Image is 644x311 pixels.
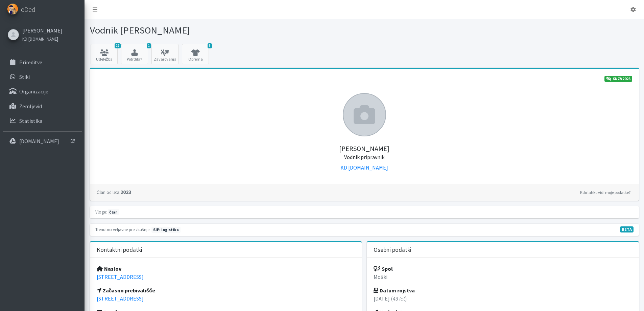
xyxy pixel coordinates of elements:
strong: Začasno prebivališče [97,287,156,294]
p: Statistika [19,117,42,124]
a: Stiki [3,70,82,84]
p: Zemljevid [19,103,42,110]
span: V fazi razvoja [620,226,634,232]
p: Organizacije [19,88,48,95]
span: 8 [208,43,212,48]
a: KD [DOMAIN_NAME] [22,35,63,43]
strong: Spol [374,265,393,272]
h3: Kontaktni podatki [97,246,142,253]
a: Statistika [3,114,82,128]
span: eDedi [21,4,37,15]
a: 17 Udeležba [91,44,118,64]
small: Član od leta: [97,190,120,195]
a: [STREET_ADDRESS] [97,295,144,302]
span: Naslednja preizkušnja: pomlad 2026 [151,227,181,233]
a: [STREET_ADDRESS] [97,273,144,280]
small: Vodnik pripravnik [344,154,384,160]
p: Prireditve [19,59,42,66]
em: 43 let [393,295,405,302]
a: Prireditve [3,55,82,69]
small: Vloge: [95,209,107,215]
span: član [108,209,119,215]
a: Kdo lahko vidi moje podatke? [578,188,632,197]
a: [PERSON_NAME] [22,26,63,35]
h1: Vodnik [PERSON_NAME] [90,24,362,36]
button: 1 Potrdila [121,44,148,64]
strong: Naslov [97,265,121,272]
a: KD [DOMAIN_NAME] [340,164,388,171]
span: 1 [147,43,151,48]
img: eDedi [7,3,18,15]
a: KNZV2025 [604,76,632,82]
p: [DATE] ( ) [374,294,632,303]
small: Trenutno veljavne preizkušnje: [95,227,150,232]
a: [DOMAIN_NAME] [3,134,82,148]
a: Organizacije [3,85,82,98]
a: Zavarovanja [151,44,178,64]
p: Stiki [19,73,30,80]
h3: Osebni podatki [374,246,411,253]
a: Zemljevid [3,99,82,113]
h5: [PERSON_NAME] [97,136,632,161]
strong: 2023 [97,188,131,195]
small: KD [DOMAIN_NAME] [22,36,58,42]
a: 8 Oprema [182,44,209,64]
p: Moški [374,273,632,281]
span: 17 [115,43,121,48]
p: [DOMAIN_NAME] [19,138,59,145]
strong: Datum rojstva [374,287,415,294]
